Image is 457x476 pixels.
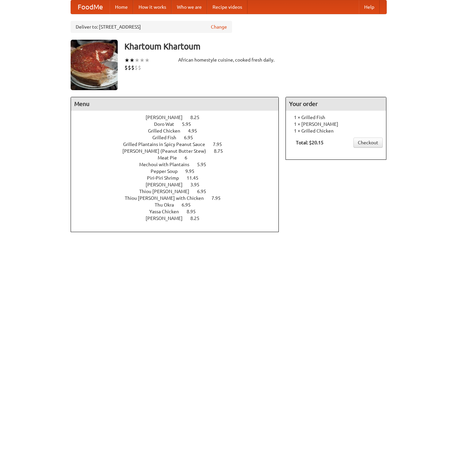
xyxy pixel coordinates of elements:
[154,121,203,127] a: Doro Wat 5.95
[123,142,212,147] span: Grilled Plantains in Spicy Peanut Sauce
[213,142,229,147] span: 7.95
[152,135,183,140] span: Grilled Fish
[139,189,196,194] span: Thiou [PERSON_NAME]
[158,155,200,160] a: Meat Pie 6
[151,169,207,174] a: Pepper Soup 9.95
[123,142,234,147] a: Grilled Plantains in Spicy Peanut Sauce 7.95
[146,182,212,187] a: [PERSON_NAME] 3.95
[187,175,205,181] span: 11.45
[148,128,187,134] span: Grilled Chicken
[190,216,206,221] span: 8.25
[151,169,184,174] span: Pepper Soup
[71,40,118,90] img: angular.jpg
[185,155,194,160] span: 6
[148,128,210,134] a: Grilled Chicken 4.95
[286,97,386,111] h4: Your order
[133,0,172,14] a: How it works
[140,57,145,64] li: ★
[135,64,138,71] li: $
[187,209,202,214] span: 8.95
[211,24,227,30] a: Change
[125,195,211,201] span: Thiou [PERSON_NAME] with Chicken
[139,162,219,167] a: Mechoui with Plantains 5.95
[147,175,211,181] a: Piri-Piri Shrimp 11.45
[197,162,213,167] span: 5.95
[110,0,133,14] a: Home
[71,97,279,111] h4: Menu
[124,40,387,53] h3: Khartoum Khartoum
[154,121,181,127] span: Doro Wat
[122,148,235,154] a: [PERSON_NAME] (Peanut Butter Stew) 8.75
[146,182,189,187] span: [PERSON_NAME]
[155,202,203,208] a: Thu Okra 6.95
[289,114,383,121] li: 1 × Grilled Fish
[207,0,247,14] a: Recipe videos
[212,195,227,201] span: 7.95
[289,127,383,134] li: 1 × Grilled Chicken
[149,209,186,214] span: Yassa Chicken
[214,148,230,154] span: 8.75
[158,155,184,160] span: Meat Pie
[289,121,383,127] li: 1 × [PERSON_NAME]
[359,0,380,14] a: Help
[122,148,213,154] span: [PERSON_NAME] (Peanut Butter Stew)
[131,64,135,71] li: $
[190,182,206,187] span: 3.95
[182,121,198,127] span: 5.95
[139,189,219,194] a: Thiou [PERSON_NAME] 6.95
[124,64,128,71] li: $
[146,216,212,221] a: [PERSON_NAME] 8.25
[128,64,131,71] li: $
[149,209,208,214] a: Yassa Chicken 8.95
[197,189,213,194] span: 6.95
[172,0,207,14] a: Who we are
[125,195,233,201] a: Thiou [PERSON_NAME] with Chicken 7.95
[353,138,383,148] a: Checkout
[155,202,181,208] span: Thu Okra
[296,140,323,145] b: Total: $20.15
[129,57,135,64] li: ★
[188,128,204,134] span: 4.95
[139,162,196,167] span: Mechoui with Plantains
[71,0,110,14] a: FoodMe
[185,169,201,174] span: 9.95
[146,115,212,120] a: [PERSON_NAME] 8.25
[71,21,232,33] div: Deliver to: [STREET_ADDRESS]
[146,216,189,221] span: [PERSON_NAME]
[182,202,197,208] span: 6.95
[124,57,129,64] li: ★
[147,175,186,181] span: Piri-Piri Shrimp
[178,57,279,63] div: African homestyle cuisine, cooked fresh daily.
[145,57,150,64] li: ★
[152,135,205,140] a: Grilled Fish 6.95
[138,64,141,71] li: $
[190,115,206,120] span: 8.25
[184,135,200,140] span: 6.95
[135,57,140,64] li: ★
[146,115,189,120] span: [PERSON_NAME]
